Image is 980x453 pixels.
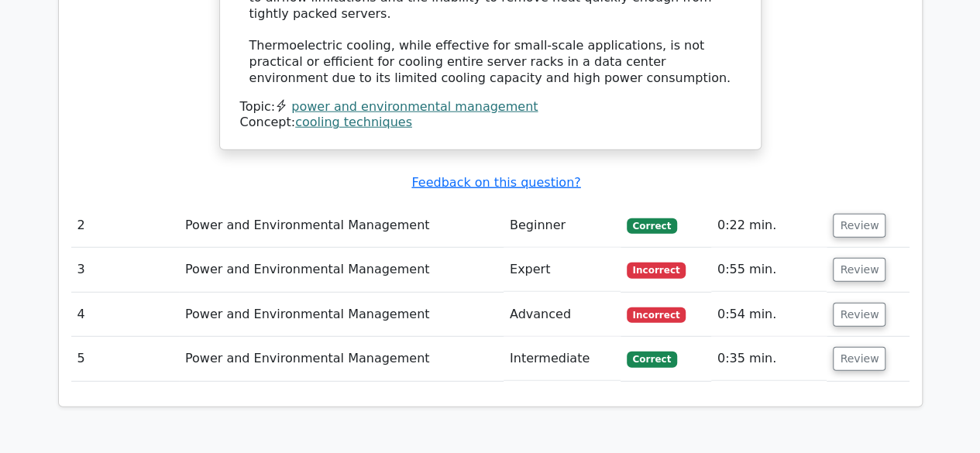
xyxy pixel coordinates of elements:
[504,204,621,248] td: Beginner
[627,263,686,278] span: Incorrect
[627,218,677,234] span: Correct
[179,293,504,337] td: Power and Environmental Management
[833,214,885,238] button: Review
[833,303,885,327] button: Review
[240,99,741,115] div: Topic:
[711,337,827,381] td: 0:35 min.
[504,337,621,381] td: Intermediate
[711,248,827,292] td: 0:55 min.
[833,258,885,282] button: Review
[295,115,412,129] a: cooling techniques
[71,204,179,248] td: 2
[504,248,621,292] td: Expert
[291,99,538,114] a: power and environmental management
[240,115,741,131] div: Concept:
[833,347,885,371] button: Review
[504,293,621,337] td: Advanced
[711,204,827,248] td: 0:22 min.
[627,307,686,323] span: Incorrect
[179,204,504,248] td: Power and Environmental Management
[627,352,677,367] span: Correct
[71,248,179,292] td: 3
[711,293,827,337] td: 0:54 min.
[179,337,504,381] td: Power and Environmental Management
[179,248,504,292] td: Power and Environmental Management
[411,175,580,190] a: Feedback on this question?
[71,337,179,381] td: 5
[71,293,179,337] td: 4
